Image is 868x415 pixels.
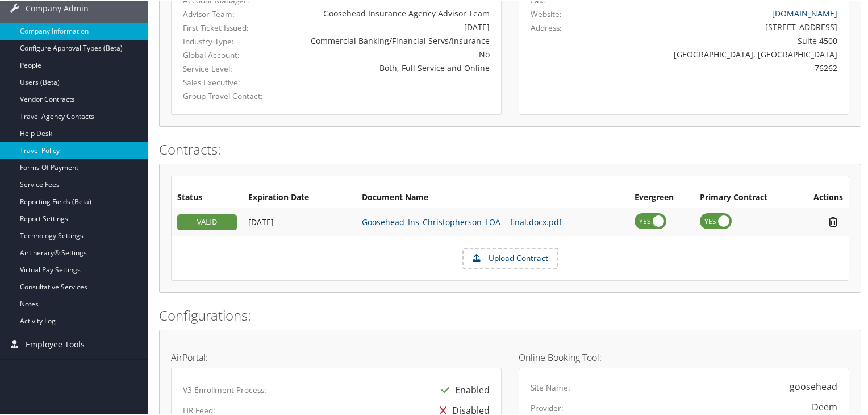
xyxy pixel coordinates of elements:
[694,186,796,207] th: Primary Contract
[248,216,350,226] div: Add/Edit Date
[612,47,838,59] div: [GEOGRAPHIC_DATA], [GEOGRAPHIC_DATA]
[531,401,564,413] label: Provider:
[823,215,843,227] i: Remove Contract
[612,20,838,32] div: [STREET_ADDRESS]
[436,379,490,399] div: Enabled
[519,352,849,361] h4: Online Booking Tool:
[291,6,490,18] div: Goosehead Insurance Agency Advisor Team
[291,47,490,59] div: No
[531,7,562,19] label: Website:
[772,7,837,18] a: [DOMAIN_NAME]
[248,215,274,226] span: [DATE]
[183,62,274,73] label: Service Level:
[159,305,861,324] h2: Configurations:
[183,35,274,46] label: Industry Type:
[291,61,490,73] div: Both, Full Service and Online
[26,329,85,358] span: Employee Tools
[291,34,490,45] div: Commercial Banking/Financial Servs/Insurance
[183,21,274,32] label: First Ticket Issued:
[796,186,849,207] th: Actions
[183,48,274,60] label: Global Account:
[612,34,838,45] div: Suite 4500
[183,383,266,395] label: V3 Enrollment Process:
[812,399,837,413] div: Deem
[243,186,356,207] th: Expiration Date
[159,139,861,158] h2: Contracts:
[183,7,274,19] label: Advisor Team:
[464,248,557,267] label: Upload Contract
[291,20,490,32] div: [DATE]
[531,21,562,32] label: Address:
[612,61,838,73] div: 76262
[790,379,837,392] div: goosehead
[362,215,562,226] a: Goosehead_Ins_Christopherson_LOA_-_final.docx.pdf
[531,381,570,392] label: Site Name:
[183,404,215,415] label: HR Feed:
[356,186,629,207] th: Document Name
[183,76,274,87] label: Sales Executive:
[171,352,502,361] h4: AirPortal:
[177,213,237,229] div: VALID
[183,89,274,101] label: Group Travel Contact:
[172,186,243,207] th: Status
[629,186,694,207] th: Evergreen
